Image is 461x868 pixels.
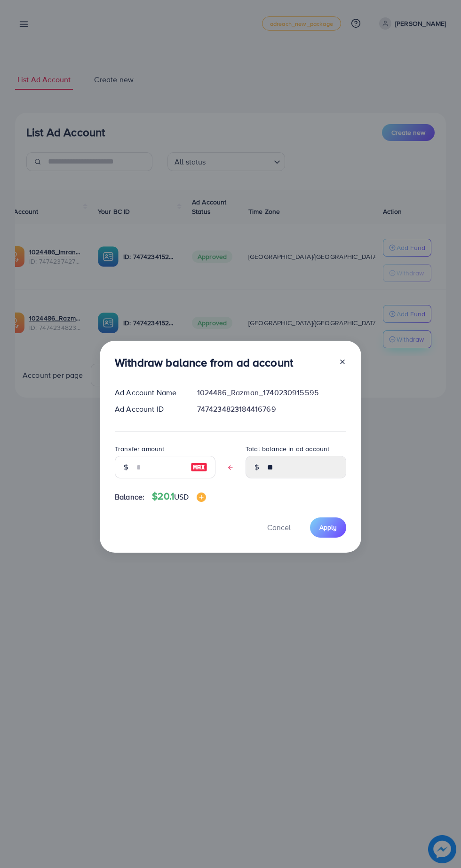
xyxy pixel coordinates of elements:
[191,461,207,473] img: image
[190,387,354,398] div: 1024486_Razman_1740230915595
[267,522,291,532] span: Cancel
[115,492,144,502] span: Balance:
[174,492,189,502] span: USD
[255,517,302,538] button: Cancel
[246,444,329,454] label: Total balance in ad account
[152,491,206,502] h4: $20.1
[115,444,164,454] label: Transfer amount
[115,356,293,369] h3: Withdraw balance from ad account
[107,387,190,398] div: Ad Account Name
[197,493,206,502] img: image
[190,404,354,414] div: 7474234823184416769
[107,404,190,414] div: Ad Account ID
[319,523,337,532] span: Apply
[310,517,346,538] button: Apply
